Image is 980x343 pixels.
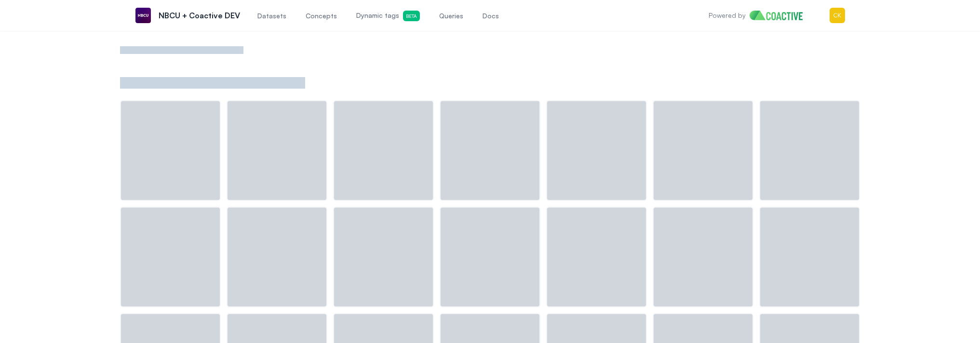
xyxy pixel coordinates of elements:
p: Powered by [709,11,746,20]
span: Concepts [306,11,337,21]
span: Beta [403,11,420,21]
p: NBCU + Coactive DEV [159,10,240,21]
img: Menu for the logged in user [830,8,845,23]
span: Queries [439,11,463,21]
span: Datasets [257,11,286,21]
span: Dynamic tags [356,11,420,21]
img: Home [750,11,810,20]
img: NBCU + Coactive DEV [135,8,151,23]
